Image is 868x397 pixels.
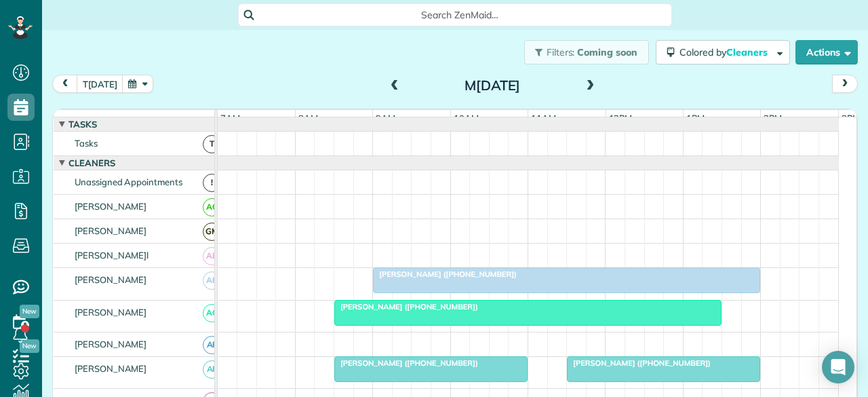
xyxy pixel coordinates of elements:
[77,75,123,93] button: t[DATE]
[684,113,707,124] span: 1pm
[72,225,150,236] span: [PERSON_NAME]
[832,75,858,93] button: next
[408,78,577,93] h2: M[DATE]
[66,157,118,168] span: Cleaners
[203,223,221,241] span: GM
[203,135,221,153] span: T
[203,304,221,322] span: AC
[20,305,39,318] span: New
[795,40,858,64] button: Actions
[373,113,398,124] span: 9am
[822,351,854,383] div: Open Intercom Messenger
[451,113,481,124] span: 10am
[72,307,150,318] span: [PERSON_NAME]
[52,75,78,93] button: prev
[72,274,150,285] span: [PERSON_NAME]
[218,113,243,124] span: 7am
[203,336,221,354] span: AF
[203,247,221,265] span: AB
[296,113,321,124] span: 8am
[72,339,150,349] span: [PERSON_NAME]
[547,46,575,58] span: Filters:
[679,46,772,58] span: Colored by
[72,201,150,212] span: [PERSON_NAME]
[334,358,479,368] span: [PERSON_NAME] ([PHONE_NUMBER])
[203,271,221,290] span: AB
[72,138,100,149] span: Tasks
[839,113,863,124] span: 3pm
[203,174,221,192] span: !
[72,250,151,261] span: [PERSON_NAME]l
[203,198,221,216] span: AC
[334,302,479,311] span: [PERSON_NAME] ([PHONE_NUMBER])
[203,360,221,379] span: AF
[606,113,635,124] span: 12pm
[656,40,790,64] button: Colored byCleaners
[72,176,185,187] span: Unassigned Appointments
[72,363,150,374] span: [PERSON_NAME]
[66,119,100,130] span: Tasks
[528,113,559,124] span: 11am
[372,269,517,279] span: [PERSON_NAME] ([PHONE_NUMBER])
[726,46,770,58] span: Cleaners
[577,46,638,58] span: Coming soon
[566,358,711,368] span: [PERSON_NAME] ([PHONE_NUMBER])
[761,113,785,124] span: 2pm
